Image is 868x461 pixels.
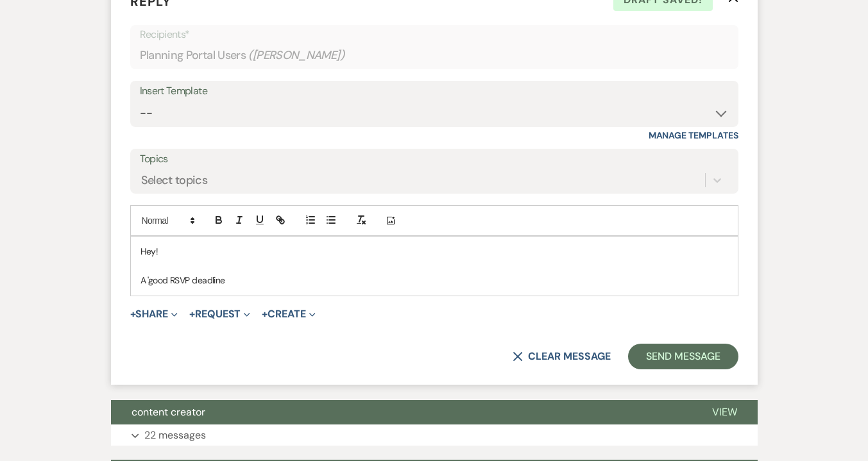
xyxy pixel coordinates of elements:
[141,172,208,189] div: Select topics
[649,130,738,141] a: Manage Templates
[140,82,729,101] div: Insert Template
[140,26,729,43] p: Recipients*
[262,309,268,319] span: +
[111,400,692,424] button: content creator
[130,309,136,319] span: +
[144,427,206,444] p: 22 messages
[130,309,178,319] button: Share
[248,47,345,64] span: ( [PERSON_NAME] )
[111,424,758,446] button: 22 messages
[262,309,315,319] button: Create
[513,351,610,362] button: Clear message
[140,273,728,287] p: A 'good RSVP deadline
[628,344,738,369] button: Send Message
[692,400,758,424] button: View
[189,309,250,319] button: Request
[132,405,205,419] span: content creator
[189,309,195,319] span: +
[140,150,729,169] label: Topics
[140,244,728,258] p: Hey!
[140,43,729,68] div: Planning Portal Users
[712,405,737,419] span: View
